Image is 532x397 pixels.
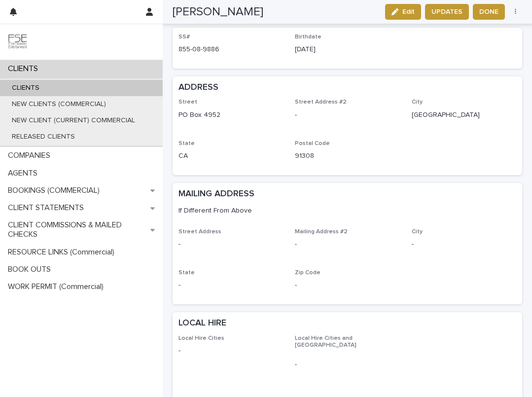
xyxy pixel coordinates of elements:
p: COMPANIES [4,151,58,160]
p: RESOURCE LINKS (Commercial) [4,248,122,257]
p: 91308 [295,151,399,161]
h2: LOCAL HIRE [178,318,226,329]
p: BOOK OUTS [4,265,59,274]
span: City [412,99,423,105]
h2: [PERSON_NAME] [173,5,263,19]
span: UPDATES [431,7,462,17]
p: - [412,239,516,250]
span: Birthdate [295,34,321,40]
p: - [178,346,283,356]
p: CA [178,151,283,161]
p: - [295,239,399,250]
h2: MAILING ADDRESS [178,189,254,200]
span: City [412,229,423,235]
span: Local Hire Cities and [GEOGRAPHIC_DATA] [295,335,356,348]
p: [DATE] [295,44,399,55]
p: BOOKINGS (COMMERCIAL) [4,186,107,195]
p: CLIENT STATEMENTS [4,203,92,213]
span: Mailing Address #2 [295,229,348,235]
p: If Different From Above [178,206,512,215]
p: CLIENTS [4,84,47,92]
p: - [295,280,399,290]
span: Street [178,99,197,105]
p: - [178,280,283,290]
button: DONE [473,4,505,20]
p: - [295,360,399,370]
button: Edit [385,4,421,20]
span: Zip Code [295,270,320,276]
p: - [295,110,399,120]
p: CLIENTS [4,64,46,73]
p: PO Box 4952 [178,110,283,120]
span: Local Hire Cities [178,335,224,341]
span: DONE [479,7,498,17]
p: 855-08-9886 [178,44,283,55]
p: WORK PERMIT (Commercial) [4,282,111,291]
span: Street Address #2 [295,99,347,105]
span: SS# [178,34,190,40]
span: Postal Code [295,141,330,146]
h2: ADDRESS [178,82,218,93]
p: AGENTS [4,169,45,178]
span: Edit [402,8,415,15]
button: UPDATES [425,4,469,20]
span: Street Address [178,229,221,235]
p: NEW CLIENTS (COMMERCIAL) [4,100,114,108]
p: NEW CLIENT (CURRENT) COMMERCIAL [4,116,143,125]
img: 9JgRvJ3ETPGCJDhvPVA5 [8,32,28,52]
p: RELEASED CLIENTS [4,133,83,141]
p: [GEOGRAPHIC_DATA] [412,110,516,120]
span: State [178,270,195,276]
p: CLIENT COMMISSIONS & MAILED CHECKS [4,220,150,239]
span: State [178,141,195,146]
p: - [178,239,283,250]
